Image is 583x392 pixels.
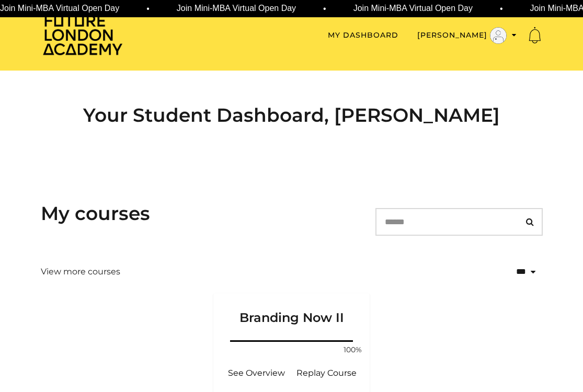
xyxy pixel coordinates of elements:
a: Branding Now II: Resume Course [292,361,361,386]
span: 100% [340,344,365,355]
select: status [471,258,543,285]
a: My Dashboard [328,30,398,41]
h3: Branding Now II [226,293,357,326]
span: • [323,3,326,15]
img: Home Page [41,14,124,56]
span: • [146,3,150,15]
a: Branding Now II: See Overview [222,361,291,386]
span: • [500,3,503,15]
a: View more courses [41,266,120,278]
h2: Your Student Dashboard, [PERSON_NAME] [41,104,543,126]
h3: My courses [41,202,150,225]
a: Branding Now II [213,293,370,338]
button: Toggle menu [417,27,517,44]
